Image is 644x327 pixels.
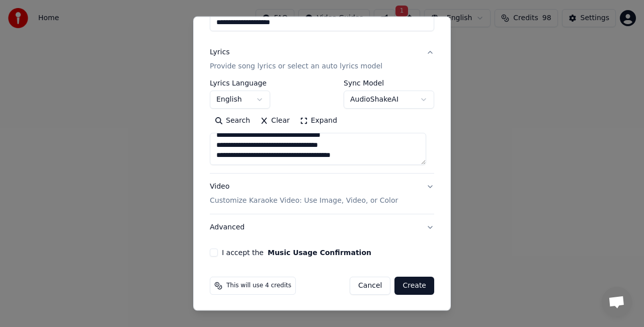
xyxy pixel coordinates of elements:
div: Lyrics [210,48,229,58]
div: LyricsProvide song lyrics or select an auto lyrics model [210,79,434,173]
label: Lyrics Language [210,79,270,87]
p: Customize Karaoke Video: Use Image, Video, or Color [210,196,398,206]
button: Create [394,277,434,295]
button: Cancel [350,277,390,295]
button: Advanced [210,214,434,240]
label: I accept the [222,249,371,256]
button: Search [210,113,255,129]
button: I accept the [268,249,371,256]
button: VideoCustomize Karaoke Video: Use Image, Video, or Color [210,174,434,214]
button: Clear [255,113,295,129]
div: Video [210,182,398,206]
button: Expand [295,113,342,129]
label: Sync Model [344,79,434,87]
span: This will use 4 credits [226,282,291,290]
button: LyricsProvide song lyrics or select an auto lyrics model [210,40,434,80]
p: Provide song lyrics or select an auto lyrics model [210,61,382,71]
